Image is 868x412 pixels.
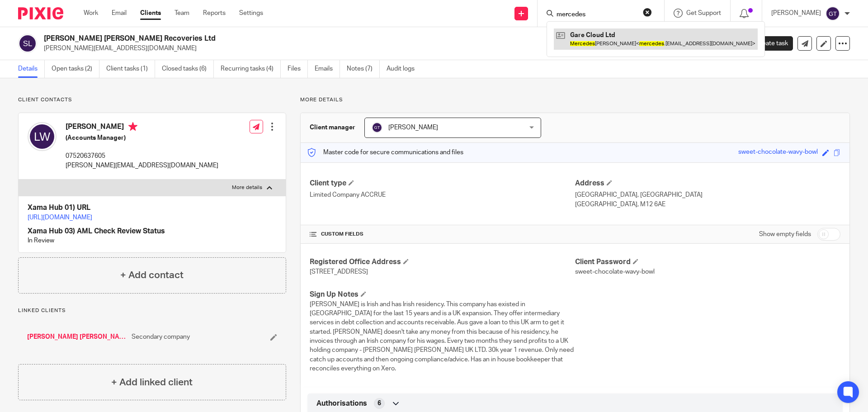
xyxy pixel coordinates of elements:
button: Clear [643,8,652,17]
p: [GEOGRAPHIC_DATA], M12 6AE [575,200,840,209]
a: Work [84,9,98,18]
p: Master code for secure communications and files [307,148,463,157]
p: [PERSON_NAME] [771,9,821,18]
p: [GEOGRAPHIC_DATA], [GEOGRAPHIC_DATA] [575,190,840,199]
h4: Address [575,179,840,188]
p: More details [300,96,850,104]
h5: (Accounts Manager) [66,133,218,142]
h4: Client type [310,179,575,188]
span: Get Support [686,10,721,16]
a: Client tasks (1) [106,60,155,78]
a: Audit logs [387,60,421,78]
h2: [PERSON_NAME] [PERSON_NAME] Recoveries Ltd [44,34,590,43]
img: svg%3E [826,6,840,21]
a: [URL][DOMAIN_NAME] [28,214,92,221]
img: svg%3E [28,122,57,151]
h4: CUSTOM FIELDS [310,231,575,238]
a: Details [18,60,45,78]
p: Client contacts [18,96,286,104]
p: 07520637605 [66,152,218,161]
a: Settings [239,9,263,18]
a: Clients [140,9,161,18]
a: Open tasks (2) [52,60,99,78]
a: Recurring tasks (4) [221,60,281,78]
h4: Xama Hub 03) AML Check Review Status [28,227,277,236]
p: More details [232,184,262,191]
a: Emails [315,60,340,78]
a: Team [175,9,189,18]
p: Linked clients [18,307,286,314]
img: svg%3E [18,34,37,53]
a: Closed tasks (6) [162,60,214,78]
i: Primary [128,122,137,131]
a: Create task [741,36,793,51]
p: In Review [28,236,277,245]
span: sweet-chocolate-wavy-bowl [575,269,655,275]
label: Show empty fields [759,230,811,239]
span: 6 [377,399,381,408]
span: Authorisations [316,399,367,408]
h4: Xama Hub 01) URL [28,203,277,213]
a: Reports [203,9,226,18]
span: [PERSON_NAME] is Irish and has Irish residency. This company has existed in [GEOGRAPHIC_DATA] for... [310,301,574,372]
h3: Client manager [310,123,355,132]
h4: + Add contact [120,268,184,282]
input: Search [556,11,637,19]
p: Limited Company ACCRUE [310,190,575,199]
span: [PERSON_NAME] [388,124,438,131]
a: Notes (7) [347,60,380,78]
h4: Sign Up Notes [310,290,575,299]
h4: Client Password [575,257,840,267]
p: [PERSON_NAME][EMAIL_ADDRESS][DOMAIN_NAME] [66,161,218,170]
span: Secondary company [132,332,190,341]
p: [PERSON_NAME][EMAIL_ADDRESS][DOMAIN_NAME] [44,44,727,53]
a: Files [288,60,308,78]
img: svg%3E [372,122,382,133]
h4: + Add linked client [111,375,193,389]
a: [PERSON_NAME] [PERSON_NAME] Uk Ltd [27,332,127,341]
span: [STREET_ADDRESS] [310,269,368,275]
h4: Registered Office Address [310,257,575,267]
img: Pixie [18,7,63,19]
div: sweet-chocolate-wavy-bowl [738,147,818,158]
h4: [PERSON_NAME] [66,122,218,133]
a: Email [112,9,127,18]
